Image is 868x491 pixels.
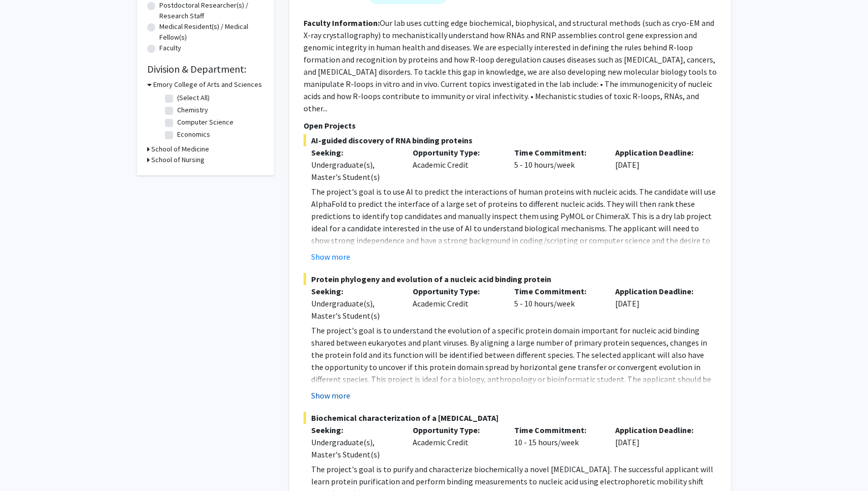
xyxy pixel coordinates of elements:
div: [DATE] [608,285,709,322]
h2: Division & Department: [147,63,264,75]
div: Undergraduate(s), Master's Student(s) [311,436,397,461]
p: Application Deadline: [615,424,702,436]
b: Faculty Information: [304,18,380,28]
p: Application Deadline: [615,146,702,159]
p: Seeking: [311,285,397,297]
p: Opportunity Type: [413,285,499,297]
h3: School of Nursing [151,155,205,165]
h3: School of Medicine [151,144,209,155]
p: Seeking: [311,146,397,159]
p: Application Deadline: [615,285,702,297]
div: Academic Credit [405,285,507,322]
p: Time Commitment: [514,285,600,297]
div: Undergraduate(s), Master's Student(s) [311,159,397,183]
button: Show more [311,389,350,402]
p: Open Projects [304,119,717,132]
p: Seeking: [311,424,397,436]
p: The project's goal is to understand the evolution of a specific protein domain important for nucl... [311,324,717,410]
span: Protein phylogeny and evolution of a nucleic acid binding protein [304,273,717,285]
span: AI-guided discovery of RNA binding proteins [304,134,717,146]
iframe: Chat [8,445,43,483]
p: Time Commitment: [514,424,600,436]
div: Academic Credit [405,146,507,183]
p: The project's goal is to use AI to predict the interactions of human proteins with nucleic acids.... [311,186,717,271]
label: (Select All) [177,93,210,103]
div: [DATE] [608,424,709,461]
div: 5 - 10 hours/week [507,285,608,322]
div: Academic Credit [405,424,507,461]
h3: Emory College of Arts and Sciences [153,79,262,90]
div: 10 - 15 hours/week [507,424,608,461]
div: [DATE] [608,146,709,183]
fg-read-more: Our lab uses cutting edge biochemical, biophysical, and structural methods (such as cryo-EM and X... [304,18,717,113]
p: Time Commitment: [514,146,600,159]
span: Biochemical characterization of a [MEDICAL_DATA] [304,412,717,424]
p: Opportunity Type: [413,146,499,159]
label: Economics [177,129,210,140]
div: 5 - 10 hours/week [507,146,608,183]
label: Computer Science [177,117,233,128]
div: Undergraduate(s), Master's Student(s) [311,297,397,322]
label: Medical Resident(s) / Medical Fellow(s) [159,21,264,43]
label: Faculty [159,43,181,53]
button: Show more [311,251,350,263]
label: Chemistry [177,105,208,115]
p: Opportunity Type: [413,424,499,436]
